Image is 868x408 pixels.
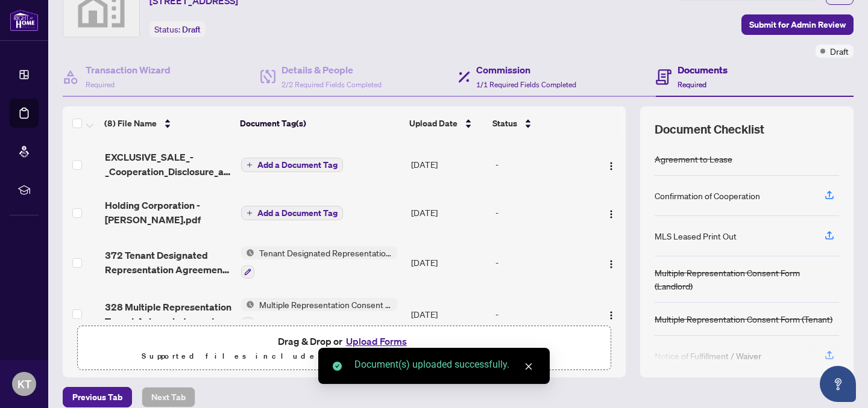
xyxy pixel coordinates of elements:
div: - [495,308,591,321]
span: Add a Document Tag [257,161,338,169]
span: Submit for Admin Review [749,15,846,34]
span: 1/1 Required Fields Completed [476,80,576,89]
span: Document Checklist [655,121,764,138]
span: Draft [830,45,849,58]
button: Add a Document Tag [241,205,343,221]
span: Drag & Drop or [278,333,410,349]
div: MLS Leased Print Out [655,229,737,243]
button: Add a Document Tag [241,158,343,172]
button: Next Tab [142,387,195,407]
div: Status: [149,21,206,37]
p: Supported files include .PDF, .JPG, .JPEG, .PNG under 25 MB [85,349,603,363]
span: 372 Tenant Designated Representation Agreement - PropTx-OREA_[DATE] 01_59_20.pdf [105,248,231,277]
td: [DATE] [406,236,491,288]
button: Status IconMultiple Representation Consent Form (Tenant) [241,298,397,330]
h4: Details & People [281,63,382,77]
button: Logo [602,155,621,174]
span: close [524,362,533,371]
th: Document Tag(s) [235,107,404,140]
button: Upload Forms [342,333,410,349]
button: Logo [602,203,621,222]
div: Multiple Representation Consent Form (Tenant) [655,312,832,326]
div: Document(s) uploaded successfully. [354,357,535,372]
td: [DATE] [406,140,491,188]
img: Status Icon [241,298,254,311]
h4: Documents [678,63,728,77]
button: Logo [602,304,621,324]
th: Status [488,107,593,140]
div: - [495,158,591,171]
button: Add a Document Tag [241,206,343,220]
span: EXCLUSIVE_SALE_-_Cooperation_Disclosure_and_Consent_Form_1_2025-08-16_23_42_42.pdf [105,150,231,179]
button: Previous Tab [63,387,132,407]
h4: Transaction Wizard [86,63,171,77]
span: KT [17,376,31,392]
button: Status IconTenant Designated Representation Agreement [241,246,397,279]
div: Multiple Representation Consent Form (Landlord) [655,266,839,292]
td: [DATE] [406,188,491,236]
button: Open asap [820,366,856,402]
img: logo [10,9,39,31]
img: Logo [606,259,616,269]
span: Draft [182,24,201,35]
span: Drag & Drop orUpload FormsSupported files include .PDF, .JPG, .JPEG, .PNG under25MB [78,326,611,371]
span: Required [86,80,115,89]
h4: Commission [476,63,576,77]
span: Add a Document Tag [257,209,338,217]
img: Logo [606,311,616,320]
span: Holding Corporation - [PERSON_NAME].pdf [105,198,231,227]
div: Confirmation of Cooperation [655,189,760,202]
span: Tenant Designated Representation Agreement [254,246,397,259]
a: Close [522,360,535,373]
div: Agreement to Lease [655,152,732,165]
span: Previous Tab [72,388,122,407]
th: (8) File Name [99,107,235,140]
span: plus [247,162,253,168]
button: Submit for Admin Review [741,14,854,35]
td: [DATE] [406,288,491,340]
img: Logo [606,209,616,219]
span: Required [678,80,706,89]
span: Multiple Representation Consent Form (Tenant) [254,298,397,311]
span: 2/2 Required Fields Completed [281,80,382,89]
span: Upload Date [409,117,458,130]
div: - [495,256,591,269]
span: Status [492,117,517,130]
span: (8) File Name [104,117,157,130]
button: Logo [602,253,621,272]
img: Status Icon [241,246,254,259]
img: Logo [606,161,616,171]
span: check-circle [333,362,342,371]
div: - [495,206,591,219]
span: plus [247,210,253,216]
th: Upload Date [404,107,488,140]
span: 328 Multiple Representation Tenant Acknowledgment Consent Disclosure - PropTx-OREA_[DATE] 01_59_1... [105,300,231,329]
